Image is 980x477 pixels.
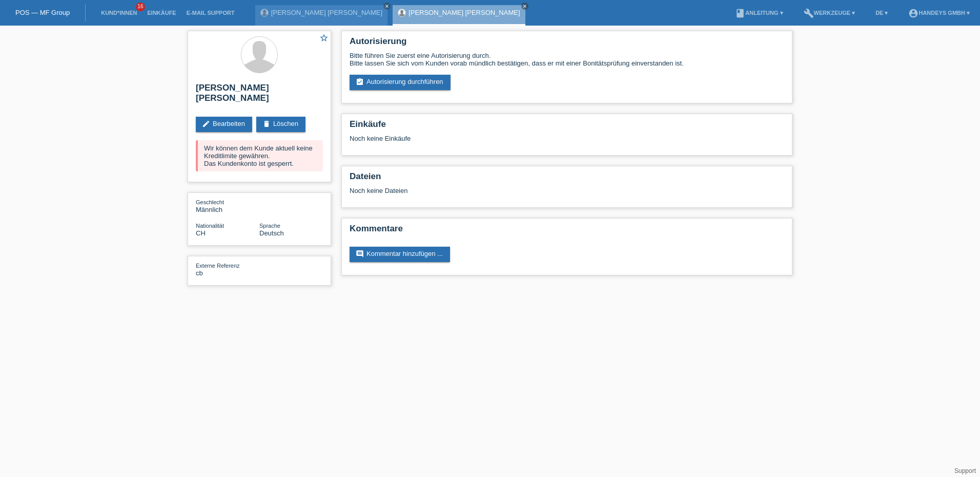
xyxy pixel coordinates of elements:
i: close [384,4,390,9]
h2: Kommentare [350,224,784,239]
a: Support [954,467,976,474]
i: delete [262,120,271,128]
i: account_circle [908,8,918,18]
div: Männlich [196,198,259,213]
a: deleteLöschen [256,117,305,132]
h2: Autorisierung [350,36,784,52]
a: close [383,3,391,10]
a: editBearbeiten [196,117,252,132]
a: account_circleHandeys GmbH ▾ [903,10,975,16]
a: close [521,3,528,10]
span: Geschlecht [196,199,224,205]
span: Schweiz [196,229,206,237]
a: Kund*innen [96,10,142,16]
h2: Dateien [350,171,784,187]
i: close [522,4,527,9]
a: commentKommentar hinzufügen ... [350,247,450,262]
i: book [735,8,745,18]
h2: Einkäufe [350,119,784,135]
a: Einkäufe [142,10,181,16]
span: 16 [136,3,145,11]
h2: [PERSON_NAME] [PERSON_NAME] [196,83,323,109]
i: star_border [319,33,329,42]
div: Wir können dem Kunde aktuell keine Kreditlimite gewähren. Das Kundenkonto ist gesperrt. [196,140,323,171]
div: Bitte führen Sie zuerst eine Autorisierung durch. Bitte lassen Sie sich vom Kunden vorab mündlich... [350,52,784,67]
div: Noch keine Einkäufe [350,135,784,150]
i: comment [356,250,364,258]
span: Nationalität [196,223,224,229]
a: [PERSON_NAME] [PERSON_NAME] [409,9,520,16]
div: cb [196,262,259,277]
a: E-Mail Support [181,10,240,16]
div: Noch keine Dateien [350,187,663,194]
i: edit [202,120,210,128]
a: POS — MF Group [15,9,70,16]
a: star_border [319,33,329,44]
a: [PERSON_NAME] [PERSON_NAME] [271,9,382,16]
a: assignment_turned_inAutorisierung durchführen [350,75,451,90]
a: DE ▾ [870,10,893,16]
span: Sprache [259,223,280,229]
span: Deutsch [259,229,284,237]
a: buildWerkzeuge ▾ [799,10,861,16]
span: Externe Referenz [196,263,240,269]
i: build [804,8,814,18]
i: assignment_turned_in [356,78,364,86]
a: bookAnleitung ▾ [730,10,788,16]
